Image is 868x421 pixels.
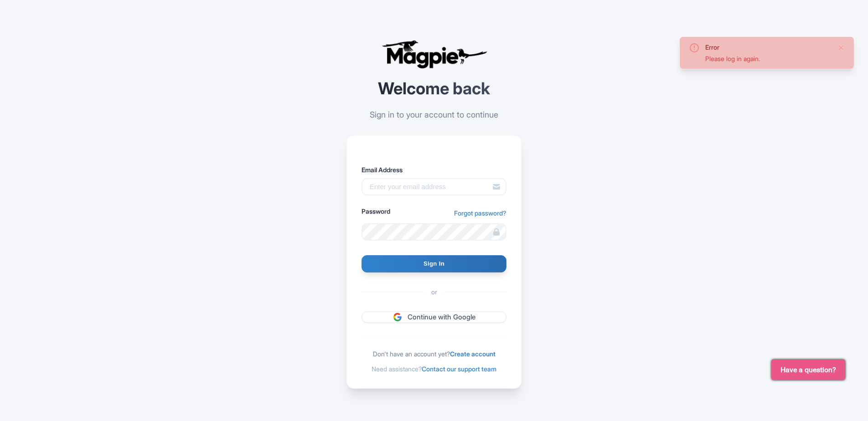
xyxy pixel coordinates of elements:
[837,42,845,53] button: Close
[780,365,836,375] span: Have a question?
[771,359,845,380] button: Have a question?
[424,287,444,297] span: or
[454,208,506,218] a: Forgot password?
[450,350,496,358] a: Create account
[705,42,830,52] div: Error
[422,365,496,373] a: Contact our support team
[362,349,506,359] div: Don't have an account yet?
[362,206,390,216] label: Password
[362,165,506,175] label: Email Address
[705,54,830,63] div: Please log in again.
[379,40,489,69] img: logo-ab69f6fb50320c5b225c76a69d11143b.png
[362,364,506,374] div: Need assistance?
[346,80,522,98] h2: Welcome back
[362,311,506,323] a: Continue with Google
[346,108,522,121] p: Sign in to your account to continue
[362,255,506,272] input: Sign In
[362,178,506,195] input: Enter your email address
